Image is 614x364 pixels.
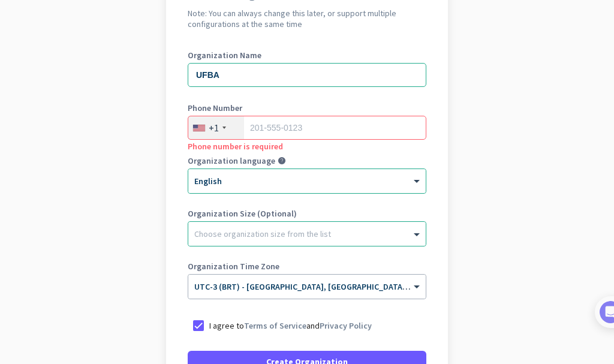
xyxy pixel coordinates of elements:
[188,63,426,87] input: What is the name of your organization?
[188,104,426,112] label: Phone Number
[188,116,426,140] input: 201-555-0123
[188,8,426,29] h2: Note: You can always change this later, or support multiple configurations at the same time
[320,320,372,331] a: Privacy Policy
[188,209,426,218] label: Organization Size (Optional)
[188,262,426,270] label: Organization Time Zone
[209,320,372,332] p: I agree to and
[188,141,283,152] span: Phone number is required
[188,157,275,165] label: Organization language
[188,51,426,59] label: Organization Name
[244,320,306,331] a: Terms of Service
[278,157,286,165] i: help
[209,122,219,134] div: +1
